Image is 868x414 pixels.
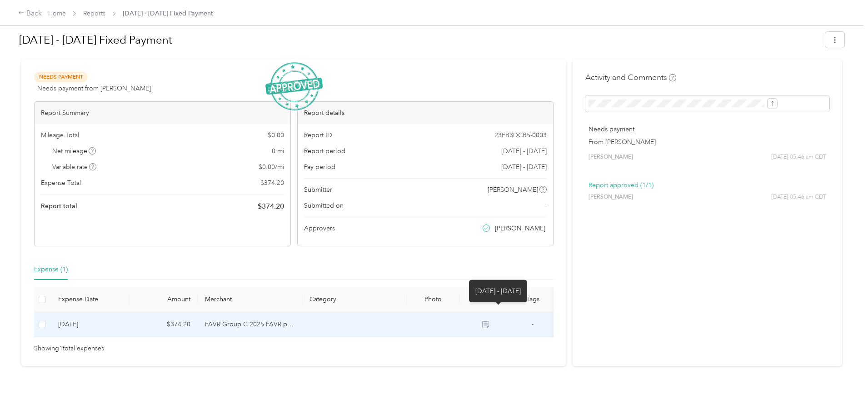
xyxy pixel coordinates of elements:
[37,84,151,93] span: Needs payment from [PERSON_NAME]
[48,10,66,17] a: Home
[83,10,105,17] a: Reports
[304,224,335,233] span: Approvers
[130,287,198,312] th: Amount
[817,363,868,414] iframe: Everlance-gr Chat Button Frame
[469,280,527,302] div: [DATE] - [DATE]
[771,153,826,161] span: [DATE] 05:46 am CDT
[34,264,68,274] div: Expense (1)
[407,287,459,312] th: Photo
[304,185,332,195] span: Submitter
[495,224,545,233] span: [PERSON_NAME]
[51,287,130,312] th: Expense Date
[589,180,826,190] p: Report approved (1/1)
[259,162,284,172] span: $ 0.00 / mi
[519,295,546,303] div: Tags
[589,125,826,134] p: Needs payment
[512,287,554,312] th: Tags
[512,312,554,337] td: -
[41,201,77,211] span: Report total
[258,201,284,212] span: $ 374.20
[52,146,96,156] span: Net mileage
[18,8,42,19] div: Back
[304,146,345,156] span: Report period
[268,130,284,140] span: $ 0.00
[52,162,97,172] span: Variable rate
[545,201,547,210] span: -
[35,102,290,124] div: Report Summary
[123,9,213,18] span: [DATE] - [DATE] Fixed Payment
[198,312,303,337] td: FAVR Group C 2025 FAVR program
[494,130,547,140] span: 23FB3DCB5-0003
[459,287,512,312] th: Notes
[585,72,676,83] h4: Activity and Comments
[19,29,819,51] h1: Oct 1 - 31, 2025 Fixed Payment
[41,178,81,188] span: Expense Total
[41,130,79,140] span: Mileage Total
[304,162,335,172] span: Pay period
[532,320,534,328] span: -
[589,193,633,201] span: [PERSON_NAME]
[130,312,198,337] td: $374.20
[771,193,826,201] span: [DATE] 05:46 am CDT
[51,312,130,337] td: 9-12-2025
[298,102,554,124] div: Report details
[501,146,547,156] span: [DATE] - [DATE]
[302,287,407,312] th: Category
[304,201,344,210] span: Submitted on
[34,344,104,354] span: Showing 1 total expenses
[272,146,284,156] span: 0 mi
[501,162,547,172] span: [DATE] - [DATE]
[488,185,538,195] span: [PERSON_NAME]
[304,130,332,140] span: Report ID
[260,178,284,188] span: $ 374.20
[589,137,826,147] p: From [PERSON_NAME]
[265,62,323,111] img: ApprovedStamp
[198,287,303,312] th: Merchant
[589,153,633,161] span: [PERSON_NAME]
[34,72,88,82] span: Needs Payment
